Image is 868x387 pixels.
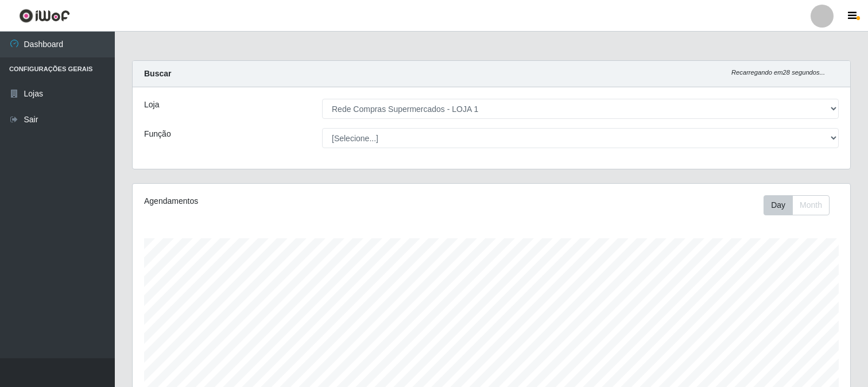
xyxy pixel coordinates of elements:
img: CoreUI Logo [19,9,70,23]
label: Função [144,128,171,140]
button: Day [764,195,793,215]
label: Loja [144,99,159,111]
i: Recarregando em 28 segundos... [731,69,825,76]
div: Toolbar with button groups [764,195,839,215]
div: First group [764,195,830,215]
div: Agendamentos [144,195,424,207]
strong: Buscar [144,69,171,78]
button: Month [792,195,830,215]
